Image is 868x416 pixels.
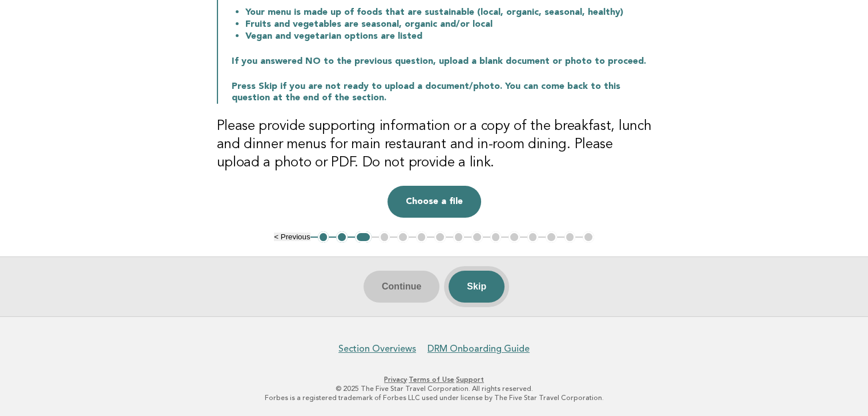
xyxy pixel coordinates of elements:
button: 3 [355,231,372,243]
a: DRM Onboarding Guide [427,343,530,354]
a: Privacy [384,376,407,384]
a: Terms of Use [409,376,454,384]
p: © 2025 The Five Star Travel Corporation. All rights reserved. [85,384,784,393]
li: Fruits and vegetables are seasonal, organic and/or local [245,18,652,30]
button: Choose a file [387,186,481,218]
p: Forbes is a registered trademark of Forbes LLC used under license by The Five Star Travel Corpora... [85,393,784,402]
a: Section Overviews [338,343,416,354]
a: Support [456,376,484,384]
p: If you answered NO to the previous question, upload a blank document or photo to proceed. [232,56,652,67]
button: 2 [336,231,348,243]
p: · · [85,375,784,384]
li: Your menu is made up of foods that are sustainable (local, organic, seasonal, healthy) [245,6,652,18]
button: < Previous [274,233,310,241]
li: Vegan and vegetarian options are listed [245,30,652,42]
button: Skip [449,271,504,303]
button: 1 [318,231,329,243]
p: Press Skip if you are not ready to upload a document/photo. You can come back to this question at... [232,81,652,104]
h3: Please provide supporting information or a copy of the breakfast, lunch and dinner menus for main... [217,117,652,172]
